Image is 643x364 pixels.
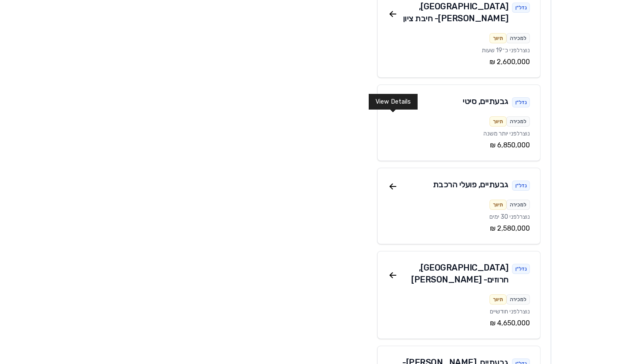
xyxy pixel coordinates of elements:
div: ‏2,580,000 ‏₪ [388,223,530,234]
div: גבעתיים , פועלי הרכבת [433,178,509,191]
div: תיווך [489,200,506,210]
div: ‏4,650,000 ‏₪ [388,318,530,328]
div: למכירה [506,200,530,210]
div: למכירה [506,33,530,43]
div: [GEOGRAPHIC_DATA] , חרוזים - [PERSON_NAME] [398,262,509,285]
div: תיווך [489,294,506,305]
div: ‏6,850,000 ‏₪ [388,140,530,150]
div: נדל״ן [512,181,530,191]
div: נדל״ן [512,264,530,274]
div: ‏2,600,000 ‏₪ [388,57,530,67]
div: למכירה [506,294,530,305]
span: נוצר לפני כ־19 שעות [482,47,530,54]
div: נדל״ן [512,97,530,107]
div: תיווך [489,33,506,43]
span: נוצר לפני יותר משנה [484,130,530,137]
span: נוצר לפני 30 ימים [489,213,530,220]
div: גבעתיים , סיטי [463,95,509,107]
div: [GEOGRAPHIC_DATA] , [PERSON_NAME] - חיבת ציון [398,0,509,24]
div: נדל״ן [512,3,530,13]
span: נוצר לפני חודשיים [490,308,530,315]
div: תיווך [489,116,506,127]
div: למכירה [506,116,530,127]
